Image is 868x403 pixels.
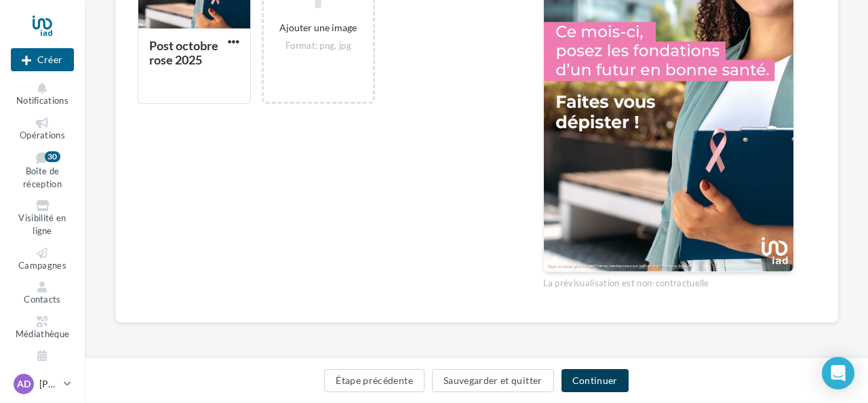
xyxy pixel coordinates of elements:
a: Opérations [11,115,74,144]
div: Nouvelle campagne [11,48,74,71]
span: Notifications [16,95,68,106]
img: tab_keywords_by_traffic_grey.svg [156,79,167,90]
button: Continuer [561,369,629,392]
span: Campagnes [18,260,66,271]
span: Contacts [24,294,61,305]
button: Sauvegarder et quitter [432,369,554,392]
div: Open Intercom Messenger [822,357,854,389]
div: v 4.0.25 [38,22,66,33]
img: logo_orange.svg [22,22,33,33]
a: Boîte de réception30 [11,149,74,192]
a: Visibilité en ligne [11,197,74,239]
button: Étape précédente [324,369,425,392]
span: Opérations [20,130,65,140]
a: Contacts [11,279,74,308]
a: AD [PERSON_NAME] [11,371,74,397]
div: Domaine [71,80,104,89]
img: tab_domain_overview_orange.svg [56,79,67,90]
div: Domaine: [DOMAIN_NAME] [35,35,153,46]
p: [PERSON_NAME] [39,377,58,391]
div: La prévisualisation est non-contractuelle [543,272,794,290]
span: Visibilité en ligne [18,213,66,237]
div: 30 [45,151,60,162]
a: Médiathèque [11,313,74,343]
img: website_grey.svg [22,35,33,46]
span: Médiathèque [16,328,70,339]
button: Notifications [11,80,74,109]
a: Campagnes [11,245,74,274]
span: AD [17,377,31,391]
div: Post octobre rose 2025 [149,38,218,67]
span: Boîte de réception [23,166,62,190]
a: Calendrier [11,347,74,377]
div: Mots-clés [171,80,205,89]
button: Créer [11,48,74,71]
